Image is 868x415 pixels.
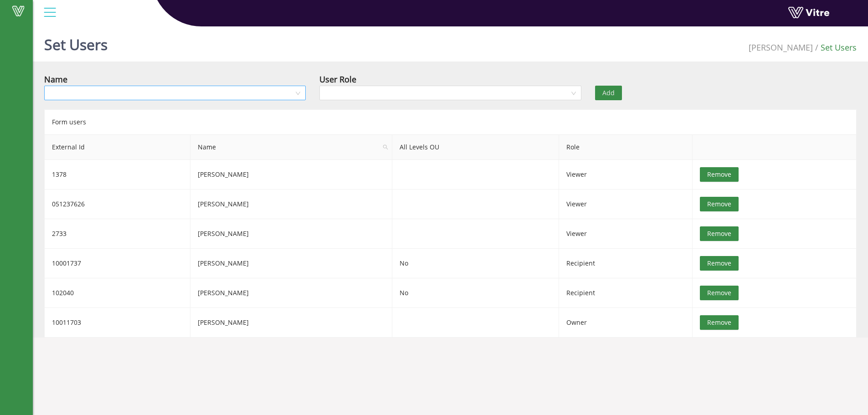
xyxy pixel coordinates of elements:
[749,42,813,53] span: 379
[392,278,559,308] td: No
[52,200,85,208] span: 051237626
[813,41,857,54] li: Set Users
[566,318,587,327] span: Owner
[707,288,731,298] span: Remove
[190,308,392,338] td: [PERSON_NAME]
[52,229,67,238] span: 2733
[707,318,731,328] span: Remove
[707,199,731,209] span: Remove
[700,256,739,271] button: Remove
[45,135,190,160] th: External Id
[707,169,731,179] span: Remove
[700,286,739,300] button: Remove
[52,170,67,179] span: 1378
[566,259,595,267] span: Recipient
[190,135,391,159] span: Name
[707,229,731,239] span: Remove
[595,86,622,100] button: Add
[190,160,392,190] td: [PERSON_NAME]
[700,226,739,241] button: Remove
[44,73,67,86] div: Name
[52,318,81,327] span: 10011703
[707,258,731,268] span: Remove
[190,219,392,249] td: [PERSON_NAME]
[190,278,392,308] td: [PERSON_NAME]
[566,200,587,208] span: Viewer
[190,249,392,278] td: [PERSON_NAME]
[44,109,857,134] div: Form users
[700,197,739,211] button: Remove
[392,135,559,160] th: All Levels OU
[559,135,693,160] th: Role
[566,288,595,297] span: Recipient
[392,249,559,278] td: No
[566,229,587,238] span: Viewer
[566,170,587,179] span: Viewer
[700,315,739,330] button: Remove
[52,288,74,297] span: 102040
[379,135,392,159] span: search
[44,23,108,61] h1: Set Users
[190,190,392,219] td: [PERSON_NAME]
[383,144,388,150] span: search
[319,73,356,86] div: User Role
[52,259,81,267] span: 10001737
[700,167,739,182] button: Remove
